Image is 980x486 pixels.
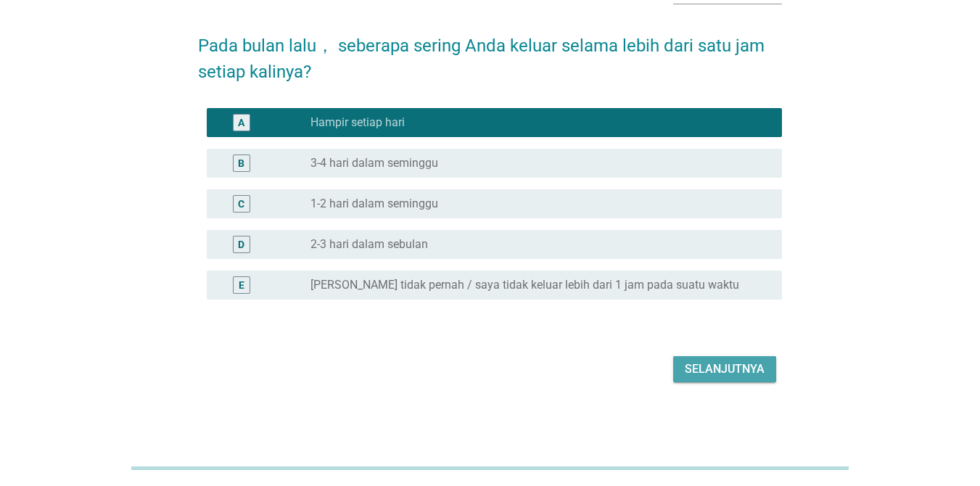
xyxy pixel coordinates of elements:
div: D [238,236,244,252]
label: Hampir setiap hari [310,115,405,130]
div: E [239,277,244,292]
button: Selanjutnya [673,356,776,382]
label: [PERSON_NAME] tidak pernah / saya tidak keluar lebih dari 1 jam pada suatu waktu [310,278,739,292]
div: C [238,196,244,211]
h2: Pada bulan lalu， seberapa sering Anda keluar selama lebih dari satu jam setiap kalinya? [198,18,782,85]
div: A [238,115,244,130]
label: 3-4 hari dalam seminggu [310,156,438,170]
div: Selanjutnya [685,361,765,378]
label: 2-3 hari dalam sebulan [310,237,428,252]
div: B [238,155,244,170]
label: 1-2 hari dalam seminggu [310,197,438,211]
